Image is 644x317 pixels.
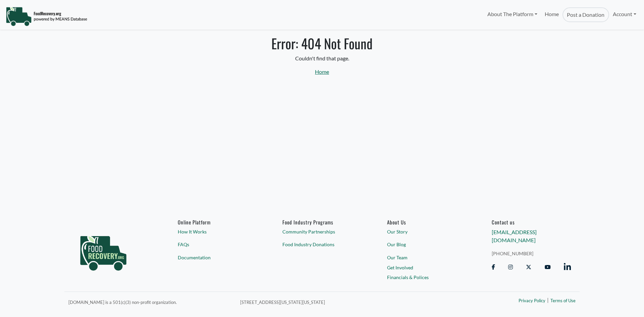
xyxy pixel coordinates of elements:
a: Account [609,7,640,21]
a: Our Story [387,228,466,235]
a: Our Blog [387,241,466,248]
a: Community Partnerships [282,228,362,235]
p: [DOMAIN_NAME] is a 501(c)(3) non-profit organization. [68,298,232,306]
p: [STREET_ADDRESS][US_STATE][US_STATE] [240,298,447,306]
h6: Contact us [492,219,571,225]
a: How It Works [178,228,257,235]
a: Our Team [387,254,466,261]
a: Get Involved [387,264,466,271]
p: Couldn't find that page. [105,54,539,62]
a: About Us [387,219,466,225]
a: About The Platform [483,7,541,21]
h6: Food Industry Programs [282,219,362,225]
a: [PHONE_NUMBER] [492,250,571,257]
a: Post a Donation [562,7,609,22]
a: Terms of Use [550,298,576,305]
h1: Error: 404 Not Found [105,35,539,51]
a: Home [315,68,329,75]
a: Food Industry Donations [282,241,362,248]
span: | [547,296,549,304]
a: Documentation [178,254,257,261]
a: Financials & Polices [387,274,466,281]
a: Privacy Policy [519,298,545,305]
a: [EMAIL_ADDRESS][DOMAIN_NAME] [492,229,537,243]
h6: Online Platform [178,219,257,225]
a: Home [541,7,562,22]
img: NavigationLogo_FoodRecovery-91c16205cd0af1ed486a0f1a7774a6544ea792ac00100771e7dd3ec7c0e58e41.png [6,6,87,27]
img: food_recovery_green_logo-76242d7a27de7ed26b67be613a865d9c9037ba317089b267e0515145e5e51427.png [73,219,133,283]
a: FAQs [178,241,257,248]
